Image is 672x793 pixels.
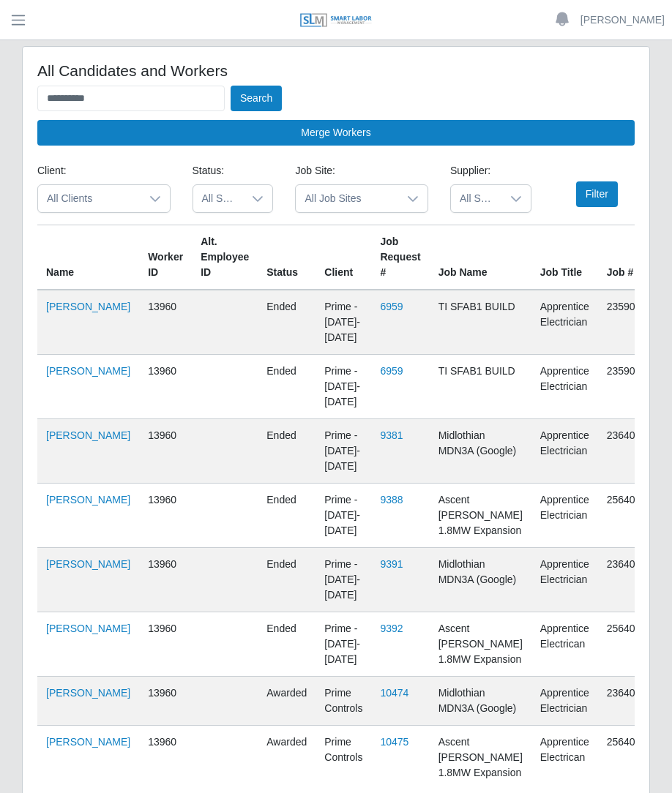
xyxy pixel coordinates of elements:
[258,355,316,419] td: ended
[139,225,192,290] th: Worker ID
[37,163,67,178] label: Client:
[580,12,665,28] a: [PERSON_NAME]
[430,290,531,355] td: TI SFAB1 BUILD
[531,225,598,290] th: Job Title
[258,419,316,484] td: ended
[598,355,656,419] td: 2359038
[316,612,371,677] td: Prime - [DATE]-[DATE]
[430,419,531,484] td: Midlothian MDN3A (Google)
[380,558,403,570] a: 9391
[430,548,531,612] td: Midlothian MDN3A (Google)
[576,181,618,207] button: Filter
[192,225,258,290] th: Alt. Employee ID
[316,548,371,612] td: Prime - [DATE]-[DATE]
[139,484,192,548] td: 13960
[37,120,635,146] button: Merge Workers
[380,365,403,377] a: 6959
[46,558,130,570] a: [PERSON_NAME]
[598,677,656,726] td: 2364009
[258,548,316,612] td: ended
[598,225,656,290] th: Job #
[139,612,192,677] td: 13960
[531,548,598,612] td: Apprentice Electrician
[299,12,373,29] img: SLM Logo
[380,494,403,506] a: 9388
[531,677,598,726] td: Apprentice Electrician
[316,290,371,355] td: Prime - [DATE]-[DATE]
[430,612,531,677] td: Ascent [PERSON_NAME] 1.8MW Expansion
[598,290,656,355] td: 2359038
[598,612,656,677] td: 2564005
[46,365,130,377] a: [PERSON_NAME]
[316,355,371,419] td: Prime - [DATE]-[DATE]
[531,355,598,419] td: Apprentice Electrician
[46,301,130,312] a: [PERSON_NAME]
[430,225,531,290] th: Job Name
[380,623,403,634] a: 9392
[258,726,316,790] td: awarded
[598,726,656,790] td: 2564005
[46,623,130,634] a: [PERSON_NAME]
[37,225,139,290] th: Name
[531,726,598,790] td: Apprentice Electrican
[316,484,371,548] td: Prime - [DATE]-[DATE]
[38,185,141,212] span: All Clients
[46,429,130,441] a: [PERSON_NAME]
[430,726,531,790] td: Ascent [PERSON_NAME] 1.8MW Expansion
[316,419,371,484] td: Prime - [DATE]-[DATE]
[258,612,316,677] td: ended
[371,225,429,290] th: Job Request #
[430,677,531,726] td: Midlothian MDN3A (Google)
[193,163,225,178] label: Status:
[46,687,130,699] a: [PERSON_NAME]
[258,290,316,355] td: ended
[295,163,335,178] label: Job Site:
[139,290,192,355] td: 13960
[531,290,598,355] td: Apprentice Electrician
[531,484,598,548] td: Apprentice Electrician
[430,355,531,419] td: TI SFAB1 BUILD
[380,687,408,699] a: 10474
[258,484,316,548] td: ended
[258,225,316,290] th: Status
[46,494,130,506] a: [PERSON_NAME]
[451,185,501,212] span: All Suppliers
[450,163,490,178] label: Supplier:
[380,429,403,441] a: 9381
[380,736,408,748] a: 10475
[380,301,403,312] a: 6959
[139,548,192,612] td: 13960
[430,484,531,548] td: Ascent [PERSON_NAME] 1.8MW Expansion
[531,419,598,484] td: Apprentice Electrician
[598,484,656,548] td: 2564005
[139,419,192,484] td: 13960
[37,61,635,80] h4: All Candidates and Workers
[139,677,192,726] td: 13960
[316,225,371,290] th: Client
[258,677,316,726] td: awarded
[316,677,371,726] td: Prime Controls
[139,726,192,790] td: 13960
[531,612,598,677] td: Apprentice Electrican
[316,726,371,790] td: Prime Controls
[139,355,192,419] td: 13960
[193,185,244,212] span: All Statuses
[598,548,656,612] td: 2364009
[296,185,398,212] span: All Job Sites
[598,419,656,484] td: 2364009
[231,86,282,111] button: Search
[46,736,130,748] a: [PERSON_NAME]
